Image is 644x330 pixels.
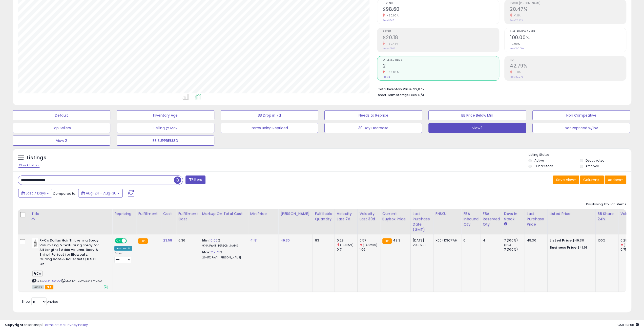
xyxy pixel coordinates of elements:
span: Last 7 Days [26,191,46,196]
div: Fulfillable Quantity [315,211,332,222]
a: 23.58 [163,238,172,243]
div: Cost [163,211,174,216]
button: BB Drop in 7d [221,110,318,120]
span: Revenue [383,2,499,5]
div: 1.06 [360,247,380,252]
span: All listings currently available for purchase on Amazon [32,285,44,289]
b: Total Inventory Value: [378,87,412,91]
div: Current Buybox Price [382,211,408,222]
label: Archived [586,164,599,168]
small: -1.11% [512,14,521,17]
span: | SKU: D-RCO-022467-CAD [61,279,102,283]
button: Actions [605,175,626,184]
a: B0134F5WBO [43,279,60,283]
small: (-59.15%) [624,243,637,247]
h2: $20.18 [383,35,499,41]
div: 0.29 [620,238,641,243]
small: Prev: $51.02 [383,47,395,50]
span: 49.3 [393,238,400,243]
small: -60.00% [385,70,399,74]
button: Items Being Repriced [221,123,318,133]
strong: Copyright [5,322,24,327]
span: 2025-09-7 23:58 GMT [617,322,639,327]
small: Prev: 5 [383,75,390,78]
span: ON [115,239,122,243]
small: Prev: 100.00% [510,47,524,50]
button: BB Price Below Min [428,110,526,120]
div: 100% [598,238,614,243]
div: seller snap | | [5,323,88,327]
small: -1.11% [512,70,521,74]
span: Ordered Items [383,59,499,61]
button: Last 7 Days [18,189,52,197]
div: Displaying 1 to 1 of 1 items [586,202,626,207]
div: Title [31,211,110,216]
b: Min: [202,238,210,243]
div: 0.29 [337,238,357,243]
label: Active [534,158,544,163]
div: % [202,250,244,259]
span: OFF [126,239,134,243]
h5: Listings [27,154,46,161]
a: 49.30 [280,238,290,243]
button: Default [13,110,110,120]
a: 41.91 [250,238,257,243]
small: Prev: $247 [383,19,393,22]
button: Save View [553,175,579,184]
button: Columns [580,175,604,184]
span: Aug-24 - Aug-30 [86,191,116,196]
h2: 20.47% [510,6,626,13]
div: BB Share 24h. [598,211,616,222]
b: Short Term Storage Fees: [378,93,417,97]
small: FBA [382,238,392,244]
small: (-59.15%) [340,243,354,247]
p: 20.47% Profit [PERSON_NAME] [202,256,244,259]
div: 7 (100%) [504,238,525,243]
p: Listing States: [528,152,631,157]
small: -60.00% [385,14,399,17]
h2: $98.60 [383,6,499,13]
small: Prev: 43.27% [510,75,523,78]
div: Fulfillment Cost [178,211,198,222]
button: Needs to Reprice [324,110,422,120]
small: Days In Stock. [504,222,507,226]
div: 0.71 [620,247,641,252]
span: FBA [45,285,53,289]
button: BB SUPPRESSED [117,136,214,146]
div: Velocity Last 30d [360,211,378,222]
div: Velocity [620,211,639,216]
b: Max: [202,250,211,255]
button: Top Sellers [13,123,110,133]
div: X004KSCPAH [435,238,458,243]
div: FBA Reserved Qty [483,211,500,227]
button: Inventory Age [117,110,214,120]
button: Filters [185,175,205,184]
li: $2,075 [378,86,622,92]
div: Markup on Total Cost [202,211,246,216]
small: FBA [138,238,148,244]
a: Privacy Policy [66,322,88,327]
button: View 1 [428,123,526,133]
button: Non Competitive [532,110,630,120]
div: $41.91 [550,245,592,250]
div: % [202,238,244,248]
span: ROI [510,59,626,61]
button: 30 Day Decrease [324,123,422,133]
span: Profit [383,30,499,33]
h2: 100.00% [510,35,626,41]
small: (0%) [504,243,511,247]
small: 0.00% [510,42,520,46]
div: Clear All Filters [18,163,40,168]
h2: 2 [383,63,499,70]
button: View 2 [13,136,110,146]
div: Fulfillment [138,211,159,216]
th: The percentage added to the cost of goods (COGS) that forms the calculator for Min & Max prices. [200,209,248,234]
div: Listed Price [550,211,593,216]
div: FBA inbound Qty [463,211,479,227]
div: [DATE] 20:35:31 [413,238,429,247]
button: Not Repriced w/inv [532,123,630,133]
small: -60.45% [385,42,398,46]
a: Terms of Use [43,322,65,327]
div: 49.30 [527,238,544,243]
p: 9.14% Profit [PERSON_NAME] [202,244,244,248]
